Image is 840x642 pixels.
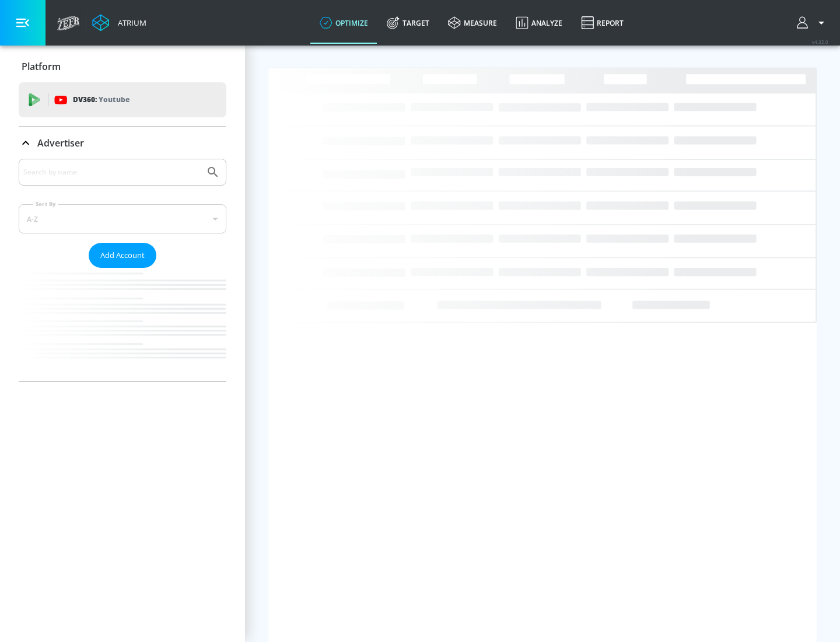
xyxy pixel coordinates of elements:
[377,2,439,44] a: Target
[113,18,146,28] div: Atrium
[100,249,145,262] span: Add Account
[19,204,226,233] div: A-Z
[99,93,129,106] p: Youtube
[73,93,129,106] p: DV360:
[22,60,61,73] p: Platform
[37,137,84,149] p: Advertiser
[19,50,226,83] div: Platform
[812,39,828,45] span: v 4.32.0
[19,159,226,381] div: Advertiser
[439,2,506,44] a: measure
[19,82,226,117] div: DV360: Youtube
[506,2,572,44] a: Analyze
[19,127,226,159] div: Advertiser
[92,14,146,32] a: Atrium
[310,2,377,44] a: optimize
[572,2,633,44] a: Report
[89,243,156,268] button: Add Account
[33,200,58,208] label: Sort By
[19,268,226,381] nav: list of Advertiser
[23,165,200,180] input: Search by name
